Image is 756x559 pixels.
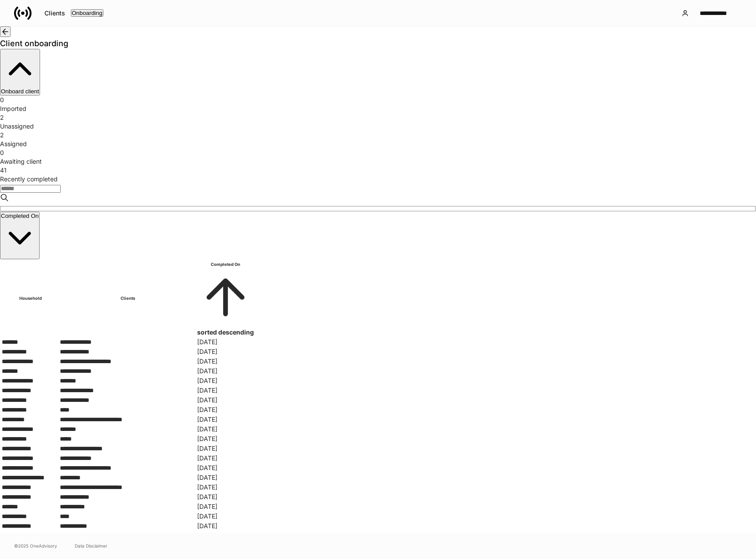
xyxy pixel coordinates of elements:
[197,386,254,395] td: [DATE]
[197,347,254,356] td: [DATE]
[197,493,254,501] td: [DATE]
[197,434,254,443] td: [DATE]
[2,294,59,303] h6: Household
[197,328,254,336] span: sorted descending
[197,502,254,511] td: [DATE]
[197,260,254,336] span: Completed Onsorted descending
[197,415,254,424] td: [DATE]
[197,396,254,405] td: [DATE]
[197,425,254,434] td: [DATE]
[197,376,254,385] td: [DATE]
[72,10,103,16] div: Onboarding
[197,483,254,492] td: [DATE]
[14,542,57,549] span: © 2025 OneAdvisory
[197,405,254,414] td: [DATE]
[39,6,71,20] button: Clients
[71,9,103,17] button: Onboarding
[197,444,254,453] td: [DATE]
[197,473,254,482] td: [DATE]
[197,338,254,346] td: [DATE]
[60,294,196,303] h6: Clients
[1,213,39,219] div: Completed On
[1,50,39,95] div: Onboard client
[197,454,254,463] td: [DATE]
[44,10,65,16] div: Clients
[197,367,254,375] td: [DATE]
[197,357,254,366] td: [DATE]
[197,463,254,472] td: [DATE]
[197,260,254,269] h6: Completed On
[75,542,107,549] a: Data Disclaimer
[197,522,254,530] td: [DATE]
[197,512,254,521] td: [DATE]
[197,531,254,540] td: [DATE]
